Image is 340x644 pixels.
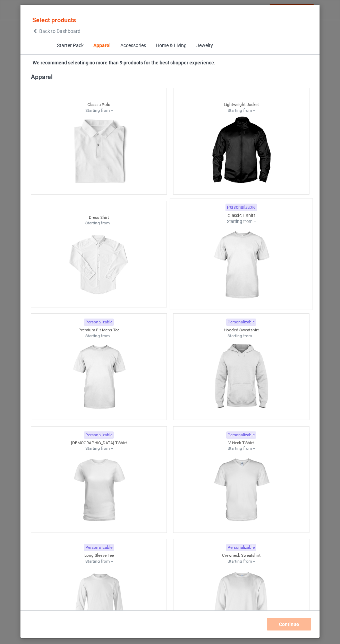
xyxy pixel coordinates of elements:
[209,225,274,306] img: regular.jpg
[31,446,167,451] div: Starting from --
[84,431,114,439] div: Personalizable
[84,544,114,551] div: Personalizable
[173,440,309,446] div: V-Neck T-Shirt
[68,451,130,529] img: regular.jpg
[170,213,312,218] div: Classic T-Shirt
[226,431,256,439] div: Personalizable
[68,339,130,416] img: regular.jpg
[68,226,130,304] img: regular.jpg
[210,339,272,416] img: regular.jpg
[120,42,146,49] div: Accessories
[173,102,309,108] div: Lightweight Jacket
[226,204,257,211] div: Personalizable
[173,327,309,333] div: Hooded Sweatshirt
[210,113,272,191] img: regular.jpg
[84,319,114,326] div: Personalizable
[173,446,309,451] div: Starting from --
[68,564,130,642] img: regular.jpg
[173,558,309,564] div: Starting from --
[31,220,167,226] div: Starting from --
[155,42,186,49] div: Home & Living
[31,440,167,446] div: [DEMOGRAPHIC_DATA] T-Shirt
[39,28,80,34] span: Back to Dashboard
[31,73,313,81] div: Apparel
[226,544,256,551] div: Personalizable
[31,102,167,108] div: Classic Polo
[173,553,309,558] div: Crewneck Sweatshirt
[32,16,76,24] span: Select products
[33,60,215,65] strong: We recommend selecting no more than 9 products for the best shopper experience.
[31,327,167,333] div: Premium Fit Mens Tee
[173,108,309,114] div: Starting from --
[52,37,88,54] span: Starter Pack
[210,564,272,642] img: regular.jpg
[173,333,309,339] div: Starting from --
[31,558,167,564] div: Starting from --
[196,42,213,49] div: Jewelry
[210,451,272,529] img: regular.jpg
[68,113,130,191] img: regular.jpg
[93,42,110,49] div: Apparel
[226,319,256,326] div: Personalizable
[170,218,312,224] div: Starting from --
[31,215,167,221] div: Dress Shirt
[31,333,167,339] div: Starting from --
[31,108,167,114] div: Starting from --
[31,553,167,558] div: Long Sleeve Tee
